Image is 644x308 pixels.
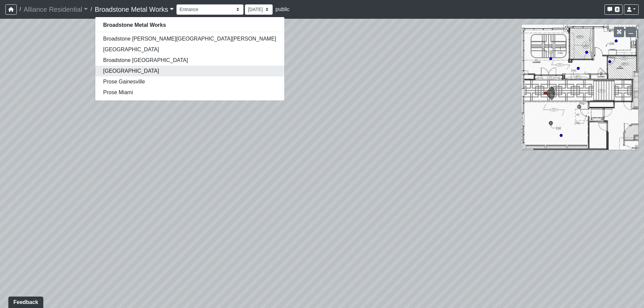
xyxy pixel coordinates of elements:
strong: Broadstone Metal Works [103,22,166,28]
span: / [17,3,23,16]
a: Alliance Residential [23,3,88,16]
a: Broadstone Metal Works [95,3,174,16]
a: Prose Gainesville [95,76,284,87]
a: Broadstone [GEOGRAPHIC_DATA] [95,55,284,66]
div: Broadstone Metal Works [95,17,285,101]
a: [GEOGRAPHIC_DATA] [95,66,284,76]
a: Broadstone [PERSON_NAME][GEOGRAPHIC_DATA][PERSON_NAME] [95,34,284,44]
span: public [275,6,289,12]
a: Broadstone Metal Works [95,20,284,30]
span: 0 [615,7,620,12]
button: 0 [604,4,623,15]
iframe: Ybug feedback widget [5,295,45,308]
span: / [88,3,95,16]
a: Prose Miami [95,87,284,98]
a: [GEOGRAPHIC_DATA] [95,44,284,55]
